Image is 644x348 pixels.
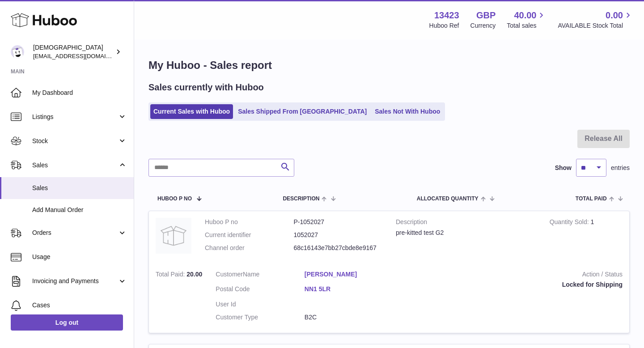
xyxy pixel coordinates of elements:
a: Log out [11,314,123,331]
a: [PERSON_NAME] [305,270,394,279]
span: 20.00 [186,271,202,278]
a: NN1 5LR [305,285,394,293]
span: Huboo P no [157,196,192,202]
h2: Sales currently with Huboo [148,81,264,93]
dt: Name [216,270,305,281]
img: no-photo.jpg [156,218,191,254]
a: Current Sales with Huboo [150,104,233,119]
span: Orders [32,229,118,237]
dt: User Id [216,300,305,309]
div: Huboo Ref [429,21,459,30]
span: 40.00 [514,9,536,21]
dt: Postal Code [216,285,305,296]
span: Invoicing and Payments [32,277,118,285]
span: Total paid [576,196,607,202]
div: [DEMOGRAPHIC_DATA] [33,43,114,60]
span: entries [611,164,630,172]
dd: P-1052027 [294,218,383,226]
dd: 1052027 [294,231,383,239]
a: Sales Shipped From [GEOGRAPHIC_DATA] [235,104,370,119]
span: Customer [216,271,243,278]
strong: 13423 [434,9,459,21]
a: 0.00 AVAILABLE Stock Total [558,9,633,30]
a: 40.00 Total sales [507,9,547,30]
dt: Channel order [205,244,294,252]
div: Currency [470,21,496,30]
h1: My Huboo - Sales report [148,58,630,72]
dt: Current identifier [205,231,294,239]
span: [EMAIL_ADDRESS][DOMAIN_NAME] [33,52,131,59]
span: Sales [32,184,127,192]
strong: Quantity Sold [550,218,591,228]
td: 1 [543,211,629,263]
span: 0.00 [606,9,623,21]
span: Description [283,196,319,202]
strong: GBP [476,9,496,21]
span: Usage [32,253,127,261]
dd: 68c16143e7bb27cbde8e9167 [294,244,383,252]
span: ALLOCATED Quantity [417,196,479,202]
span: Sales [32,161,118,170]
strong: Total Paid [156,271,186,280]
span: Add Manual Order [32,206,127,214]
span: My Dashboard [32,89,127,97]
img: olgazyuz@outlook.com [11,45,24,59]
div: Locked for Shipping [407,280,623,289]
a: Sales Not With Huboo [372,104,443,119]
span: Listings [32,113,118,121]
div: pre-kitted test G2 [396,229,536,237]
strong: Description [396,218,536,229]
dd: B2C [305,313,394,322]
label: Show [555,164,572,172]
span: AVAILABLE Stock Total [558,21,633,30]
span: Total sales [507,21,547,30]
span: Cases [32,301,127,310]
strong: Action / Status [407,270,623,281]
dt: Customer Type [216,313,305,322]
span: Stock [32,137,118,145]
dt: Huboo P no [205,218,294,226]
